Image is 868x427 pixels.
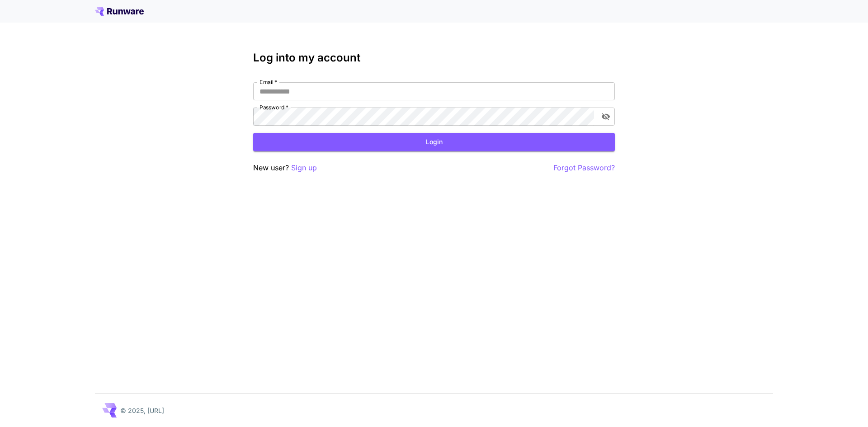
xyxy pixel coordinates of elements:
[253,162,317,174] p: New user?
[291,162,317,174] button: Sign up
[259,78,277,86] label: Email
[120,406,164,415] p: © 2025, [URL]
[253,52,615,64] h3: Log into my account
[253,133,615,151] button: Login
[553,162,615,174] button: Forgot Password?
[259,103,288,111] label: Password
[598,108,614,125] button: toggle password visibility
